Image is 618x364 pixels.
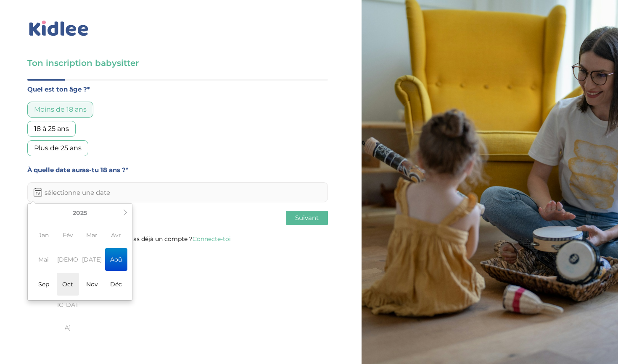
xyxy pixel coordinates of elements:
[27,84,328,95] label: Quel est ton âge ?*
[81,273,103,296] span: Nov
[27,140,88,156] div: Plus de 25 ans
[57,224,79,246] span: Fév
[295,214,319,222] span: Suivant
[81,224,103,246] span: Mar
[27,121,76,137] div: 18 à 25 ans
[27,102,93,118] div: Moins de 18 ans
[105,248,127,271] span: Aoû
[27,233,328,244] p: Tu as déjà un compte ?
[57,273,79,296] span: Oct
[27,182,328,202] input: sélectionne une date
[40,205,120,220] th: 2025
[27,165,328,175] label: À quelle date auras-tu 18 ans ?*
[57,248,79,271] span: [DEMOGRAPHIC_DATA]
[193,235,231,243] a: Connecte-toi
[81,248,103,271] span: [DATE]
[27,57,328,69] h3: Ton inscription babysitter
[286,211,328,225] button: Suivant
[105,224,127,246] span: Avr
[32,224,55,246] span: Jan
[27,19,90,38] img: logo_kidlee_bleu
[105,273,127,296] span: Déc
[32,248,55,271] span: Mai
[32,273,55,296] span: Sep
